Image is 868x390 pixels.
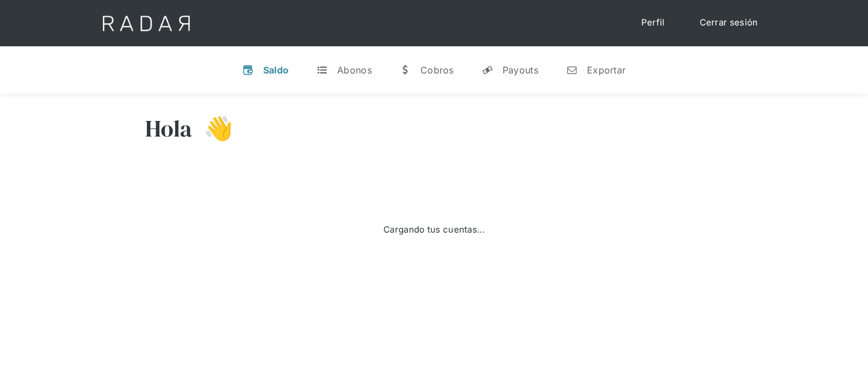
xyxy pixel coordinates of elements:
[316,64,328,76] div: t
[630,12,677,34] a: Perfil
[688,12,770,34] a: Cerrar sesión
[503,64,538,76] div: Payouts
[383,223,485,237] div: Cargando tus cuentas...
[242,64,254,76] div: v
[337,64,372,76] div: Abonos
[145,114,193,143] h3: Hola
[400,64,411,76] div: w
[566,64,578,76] div: n
[587,64,626,76] div: Exportar
[420,64,454,76] div: Cobros
[193,114,233,143] h3: 👋
[263,64,289,76] div: Saldo
[482,64,493,76] div: y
